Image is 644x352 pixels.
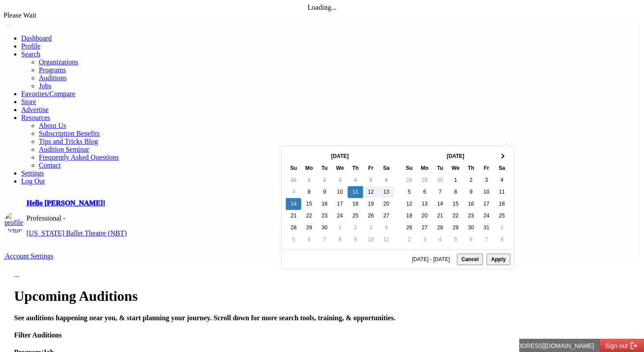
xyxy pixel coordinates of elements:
[363,210,378,222] td: 26
[479,222,494,234] td: 31
[401,222,417,234] td: 26
[401,186,417,198] td: 5
[301,234,317,246] td: 6
[286,222,301,234] td: 28
[39,74,67,82] a: Auditions
[301,150,378,162] th: [DATE]
[417,234,432,246] td: 3
[448,222,463,234] td: 29
[317,186,332,198] td: 9
[5,25,12,26] button: Toggle navigation
[14,331,630,339] h4: Filter Auditions
[26,214,61,222] span: Professional
[494,174,509,186] td: 4
[39,66,66,74] a: Programs
[401,162,417,174] th: Su
[14,288,630,304] h1: Upcoming Auditions
[332,222,348,234] td: 1
[286,234,301,246] td: 5
[21,106,49,113] a: Advertise
[332,234,348,246] td: 8
[363,162,378,174] th: Fr
[378,198,394,210] td: 20
[39,161,61,169] a: Contact
[21,114,50,121] a: Resources
[348,174,363,186] td: 4
[417,210,432,222] td: 20
[21,34,52,42] a: Dashboard
[332,186,348,198] td: 10
[487,254,510,265] button: Apply
[432,174,448,186] td: 30
[448,162,463,174] th: We
[479,174,494,186] td: 3
[286,162,301,174] th: Su
[463,174,479,186] td: 2
[463,186,479,198] td: 9
[63,214,65,222] span: -
[348,198,363,210] td: 18
[479,234,494,246] td: 7
[448,198,463,210] td: 15
[301,174,317,186] td: 1
[363,186,378,198] td: 12
[317,162,332,174] th: Tu
[21,98,36,105] a: Store
[286,186,301,198] td: 7
[448,174,463,186] td: 1
[301,186,317,198] td: 8
[417,222,432,234] td: 27
[21,58,640,90] ul: Resources
[417,174,432,186] td: 29
[21,50,41,58] a: Search
[378,162,394,174] th: Sa
[21,90,75,97] a: Favorites/Compare
[332,210,348,222] td: 24
[363,174,378,186] td: 5
[39,154,119,161] a: Frequently Asked Questions
[301,198,317,210] td: 15
[26,229,127,237] a: [US_STATE] Ballet Theatre (NBT)
[348,222,363,234] td: 2
[432,198,448,210] td: 14
[457,254,483,265] button: Cancel
[317,198,332,210] td: 16
[479,210,494,222] td: 24
[332,198,348,210] td: 17
[286,198,301,210] td: 14
[432,222,448,234] td: 28
[21,169,44,177] a: Settings
[14,271,630,279] div: ...
[378,210,394,222] td: 27
[463,210,479,222] td: 23
[14,314,630,322] h4: See auditions happening near you, & start planning your journey. Scroll down for more search tool...
[378,186,394,198] td: 13
[432,234,448,246] td: 4
[494,234,509,246] td: 8
[479,162,494,174] th: Fr
[301,222,317,234] td: 29
[448,186,463,198] td: 8
[86,4,109,11] span: Sign out
[39,138,98,145] a: Tips and Tricks Blog
[463,198,479,210] td: 16
[363,198,378,210] td: 19
[286,210,301,222] td: 21
[4,212,26,235] img: profile picture
[317,222,332,234] td: 30
[494,222,509,234] td: 1
[448,210,463,222] td: 22
[39,146,89,153] a: Audition Seminar
[378,234,394,246] td: 11
[286,174,301,186] td: 31
[348,210,363,222] td: 25
[4,11,640,19] div: Please Wait
[448,234,463,246] td: 5
[378,222,394,234] td: 4
[39,82,51,90] a: Jobs
[363,222,378,234] td: 3
[39,130,100,137] a: Subscription Benefits
[307,4,336,11] span: Loading...
[432,210,448,222] td: 21
[378,174,394,186] td: 6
